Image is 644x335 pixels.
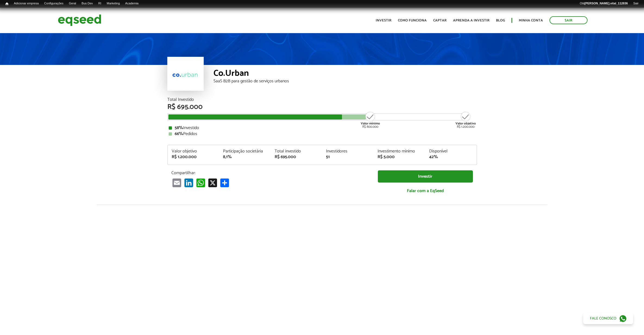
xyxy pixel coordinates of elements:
div: SaaS B2B para gestão de serviços urbanos [213,79,477,83]
div: Total investido [275,149,318,154]
a: Olá[PERSON_NAME].vital_112836 [577,1,630,6]
a: Captar [433,19,447,22]
a: Falar com a EqSeed [378,185,473,196]
div: 42% [429,155,473,159]
a: Fale conosco [583,313,633,324]
a: X [207,178,218,187]
div: Participação societária [223,149,266,154]
a: Investir [378,170,473,183]
a: Compartilhar [219,178,230,187]
a: Geral [66,1,79,6]
div: Co.Urban [213,69,477,79]
div: R$ 5.000 [378,155,421,159]
a: Adicionar empresa [11,1,42,6]
strong: 58% [175,124,183,132]
div: 51 [326,155,369,159]
div: 8,1% [223,155,266,159]
a: Investir [376,19,391,22]
img: EqSeed [58,13,101,27]
p: Compartilhar: [171,170,370,176]
a: Sair [630,1,641,6]
a: Sair [549,16,588,24]
a: Bus Dev [79,1,96,6]
strong: 66% [175,130,183,137]
div: Disponível [429,149,473,154]
div: Pedidos [169,132,476,136]
div: R$ 695.000 [167,104,477,111]
div: Valor objetivo [172,149,215,154]
a: Blog [496,19,505,22]
strong: Valor objetivo [455,121,476,126]
a: WhatsApp [195,178,206,187]
div: Investido [169,126,476,130]
strong: Valor mínimo [361,121,380,126]
a: Marketing [104,1,122,6]
div: Investimento mínimo [378,149,421,154]
a: Minha conta [519,19,543,22]
div: Investidores [326,149,369,154]
a: Como funciona [398,19,427,22]
a: Configurações [42,1,66,6]
a: Academia [122,1,141,6]
div: R$ 1.200.000 [172,155,215,159]
a: LinkedIn [183,178,194,187]
a: Aprenda a investir [453,19,489,22]
span: Início [5,2,8,6]
div: R$ 800.000 [360,111,381,129]
a: Email [171,178,182,187]
div: R$ 695.000 [275,155,318,159]
strong: [PERSON_NAME].vital_112836 [585,2,628,5]
div: Total Investido [167,98,477,102]
a: Início [3,1,11,7]
a: RI [96,1,104,6]
div: R$ 1.200.000 [455,111,476,129]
